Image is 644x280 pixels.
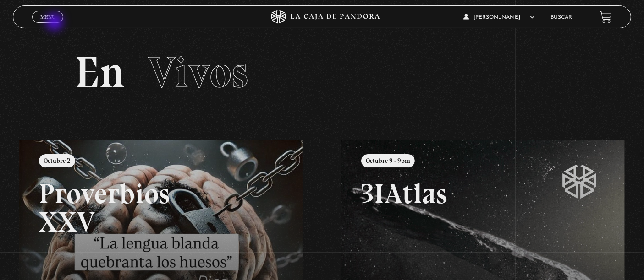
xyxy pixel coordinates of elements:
span: Vivos [148,46,248,98]
span: [PERSON_NAME] [463,15,535,20]
h2: En [75,51,569,94]
span: Menu [40,14,55,20]
a: Buscar [550,15,572,20]
a: View your shopping cart [600,11,612,23]
span: Cerrar [37,22,59,28]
